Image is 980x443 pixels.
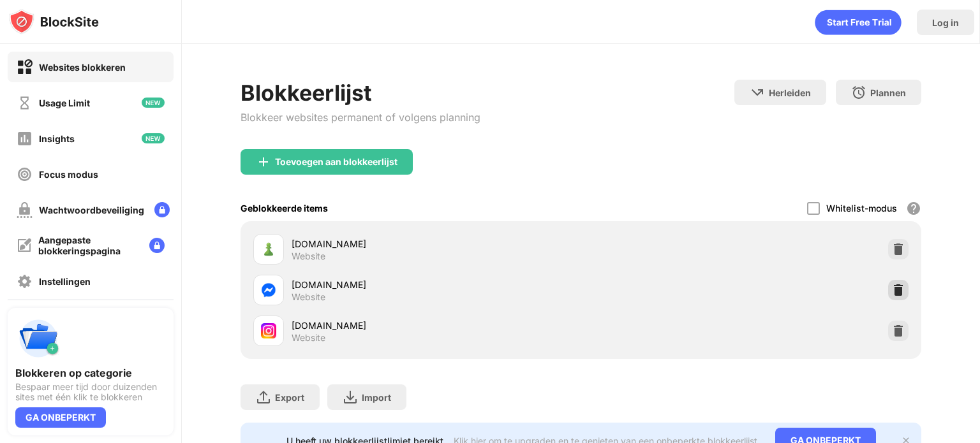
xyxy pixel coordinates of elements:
img: time-usage-off.svg [17,95,33,111]
div: [DOMAIN_NAME] [292,278,581,291]
img: new-icon.svg [142,98,165,108]
img: new-icon.svg [142,133,165,143]
div: Bespaar meer tijd door duizenden sites met één klik te blokkeren [15,382,166,402]
div: Websites blokkeren [39,62,126,73]
img: lock-menu.svg [149,238,165,253]
img: push-categories.svg [15,316,61,361]
div: animation [815,10,902,35]
img: block-on.svg [17,59,33,75]
div: Focus modus [39,169,98,180]
div: [DOMAIN_NAME] [292,319,581,332]
div: Blokkeren op categorie [15,367,166,379]
img: lock-menu.svg [154,202,170,217]
img: insights-off.svg [17,131,33,147]
div: Aangepaste blokkeringspagina [38,235,139,256]
div: Website [292,291,325,303]
div: Geblokkeerde items [241,203,328,214]
div: Usage Limit [39,98,90,108]
div: Import [362,392,391,403]
div: Blokkeer websites permanent of volgens planning [241,111,480,124]
img: favicons [261,242,276,257]
img: favicons [261,323,276,338]
div: Instellingen [39,276,91,287]
img: favicons [261,282,276,298]
div: [DOMAIN_NAME] [292,237,581,251]
div: Blokkeerlijst [241,80,480,106]
img: password-protection-off.svg [17,202,33,218]
div: Export [275,392,304,403]
div: Whitelist-modus [826,203,897,214]
div: Herleiden [769,87,811,98]
img: customize-block-page-off.svg [17,238,32,253]
div: Website [292,332,325,344]
div: Toevoegen aan blokkeerlijst [275,157,397,167]
img: settings-off.svg [17,273,33,289]
div: Wachtwoordbeveiliging [39,205,144,215]
img: logo-blocksite.svg [9,9,99,34]
div: GA ONBEPERKT [15,407,106,428]
div: Insights [39,133,75,144]
img: focus-off.svg [17,166,33,182]
div: Plannen [870,87,906,98]
div: Website [292,251,325,262]
div: Log in [932,17,959,28]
